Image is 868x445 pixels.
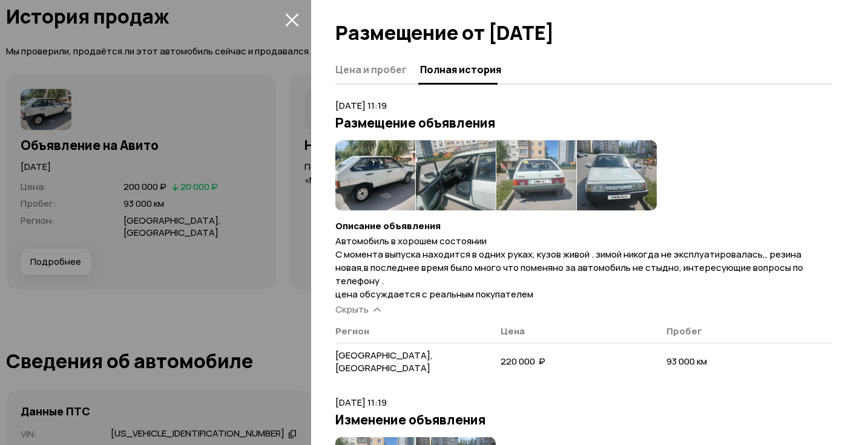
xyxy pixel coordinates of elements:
[416,140,496,210] img: 1.8whjm7aMqc3XuFcj0uS1ZHDnX6PhDG-AsVll1bMIaNPhDG6F7V4_1eMNONKzXTyF4wtv09U.poG3HxxEOoer1ffq6ahgYty...
[335,220,832,232] h4: Описание объявления
[335,396,832,409] p: [DATE] 11:19
[420,63,501,76] span: Полная история
[335,140,415,210] img: 1.19b6MbaMjRNOEnP9SwapxulNe3119E0OLfAfDXr2SQ94oEEILqMYXC6mH195q0xZeKUcCEw.qZ-QtgoaLQRQ30JCVINwhoH...
[335,115,832,131] h3: Размещение объявления
[501,325,525,337] span: Цена
[335,235,803,300] span: Автомобиль в хорошем состоянии С момента выпуска находится в одних руках, кузов живой . зимой ник...
[666,355,707,368] span: 93 000 км
[577,140,657,210] img: 1.z9b7_7aMlRNP3Gv9SvitweiDY30obgUOeD4HDXw9Al95P1QFdGpYXHVvVVsrZQQEKzlYWE0.WXtAxEFcQwdaoiV97nB72wr...
[335,303,381,316] a: Скрыть
[282,10,301,29] button: закрыть
[501,355,545,368] span: 220 000 ₽
[335,412,832,427] h3: Изменение объявления
[335,303,369,316] span: Скрыть
[496,140,576,210] img: 1.tJEs_7aM7lSY3BC6nY6zhz-DGDqvb35CqW57G6M6fEyuOSwZ-z15SaxlKUuqaHkb_20pTZo.n-ZF-doym72TrpH72MKTI10...
[335,325,369,337] span: Регион
[335,349,433,374] span: [GEOGRAPHIC_DATA], [GEOGRAPHIC_DATA]
[335,63,407,76] span: Цена и пробег
[666,325,702,337] span: Пробег
[335,99,832,112] p: [DATE] 11:19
